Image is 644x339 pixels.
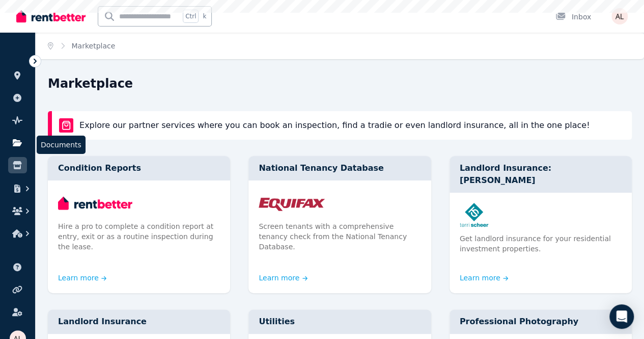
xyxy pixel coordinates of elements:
p: Screen tenants with a comprehensive tenancy check from the National Tenancy Database. [259,221,421,252]
div: Landlord Insurance [48,309,230,334]
img: rentBetter Marketplace [59,118,73,133]
a: Learn more [259,273,307,283]
img: Landlord Insurance: Terri Scheer [460,203,622,227]
div: Professional Photography [450,309,632,334]
a: Learn more [460,273,509,283]
img: National Tenancy Database [259,191,421,215]
img: RentBetter [16,9,86,24]
span: k [203,12,206,20]
span: Ctrl [183,10,199,23]
p: Get landlord insurance for your residential investment properties. [460,233,622,254]
img: Condition Reports [58,191,220,215]
span: Marketplace [72,41,116,51]
p: Explore our partner services where you can book an inspection, find a tradie or even landlord ins... [79,119,590,132]
div: Utilities [248,309,431,334]
div: Open Intercom Messenger [609,304,634,329]
a: Learn more [58,273,107,283]
div: Inbox [555,12,591,22]
div: National Tenancy Database [248,156,431,180]
p: Hire a pro to complete a condition report at entry, exit or as a routine inspection during the le... [58,221,220,252]
span: Documents [41,140,81,150]
img: Alex Loveluck [611,8,628,24]
div: Condition Reports [48,156,230,180]
div: Landlord Insurance: [PERSON_NAME] [450,156,632,193]
nav: Breadcrumb [36,33,127,59]
h1: Marketplace [48,75,133,92]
